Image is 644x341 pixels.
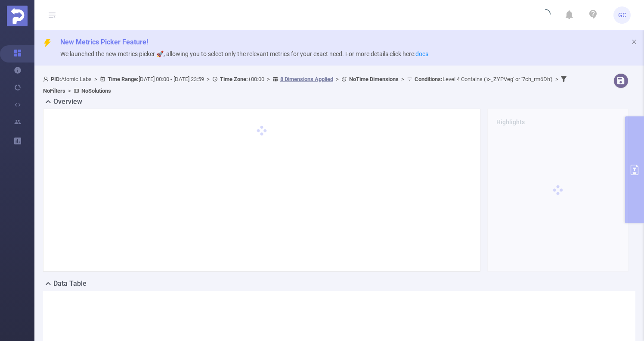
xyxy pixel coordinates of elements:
img: Protected Media [7,6,28,26]
i: icon: thunderbolt [43,39,52,47]
span: Atomic Labs [DATE] 00:00 - [DATE] 23:59 +00:00 [43,76,569,94]
span: > [204,76,212,82]
h2: Overview [53,97,82,107]
span: > [553,76,561,82]
span: > [92,76,100,82]
u: 8 Dimensions Applied [280,76,333,82]
a: docs [415,50,428,57]
button: icon: close [631,37,637,47]
b: No Filters [43,88,65,94]
span: GC [618,6,626,24]
b: No Time Dimensions [349,76,399,82]
i: icon: loading [540,9,551,21]
h2: Data Table [53,278,87,289]
i: icon: user [43,76,51,82]
span: > [399,76,407,82]
i: icon: close [631,39,637,45]
b: PID: [51,76,61,82]
b: Time Zone: [220,76,248,82]
span: > [333,76,341,82]
b: Conditions : [415,76,443,82]
span: Level 4 Contains ('x-_ZYPVeg' or '7ch_rm6Dh') [415,76,553,82]
span: > [264,76,272,82]
span: New Metrics Picker Feature! [60,38,148,46]
b: Time Range: [108,76,139,82]
span: We launched the new metrics picker 🚀, allowing you to select only the relevant metrics for your e... [60,50,428,57]
b: No Solutions [81,88,111,94]
span: > [65,88,74,94]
